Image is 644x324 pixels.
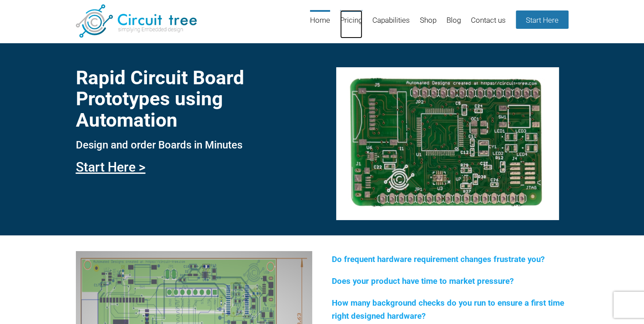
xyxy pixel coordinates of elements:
[420,10,436,38] a: Shop
[76,159,146,175] a: Start Here >
[372,10,410,38] a: Capabilities
[76,4,197,38] img: Circuit Tree
[332,276,514,286] span: Does your product have time to market pressure?
[332,298,564,321] span: How many background checks do you run to ensure a first time right designed hardware?
[332,255,545,264] span: Do frequent hardware requirement changes frustrate you?
[76,67,312,131] h1: Rapid Circuit Board Prototypes using Automation
[76,139,312,151] h3: Design and order Boards in Minutes
[516,10,569,29] a: Start Here
[471,10,506,38] a: Contact us
[340,10,362,38] a: Pricing
[310,10,330,38] a: Home
[446,10,461,38] a: Blog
